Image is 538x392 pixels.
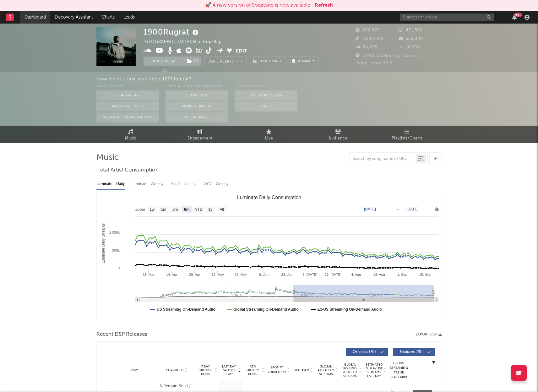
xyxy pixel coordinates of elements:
[350,350,379,354] span: Originals ( 70 )
[289,57,319,66] button: Summary
[373,126,442,143] a: Playlists/Charts
[208,207,212,212] text: 1y
[96,126,166,143] a: Music
[235,126,304,143] a: Live
[304,126,373,143] a: Audience
[204,179,229,189] div: OCC - Weekly
[397,350,426,354] span: Features ( 20 )
[329,135,348,142] span: Audience
[112,248,120,252] text: 500k
[109,231,120,234] text: 1 000k
[183,57,201,66] button: (1)
[116,368,157,373] div: Name
[396,207,399,211] text: →
[197,365,214,376] span: 7 Day Spotify Plays
[189,273,200,276] text: 28. Apr
[406,207,418,211] text: [DATE]
[392,135,423,142] span: Playlists/Charts
[117,266,119,270] text: 0
[399,45,420,49] span: 10,298
[373,273,385,276] text: 18. Aug
[144,27,200,37] div: 1900Rugrat
[144,57,183,66] button: Tracking
[281,273,292,276] text: 23. Jun
[317,307,382,312] text: Ex-US Streaming On-Demand Audio
[324,273,341,276] text: 21. [DATE]
[96,90,159,101] button: Sodatone App
[211,273,224,276] text: 12. May
[366,363,383,378] span: Estimated % Playlist Streams Last Day
[144,38,229,46] div: [GEOGRAPHIC_DATA] | Hip-Hop/Rap
[258,58,282,65] span: Benchmark
[393,348,435,356] button: Features(20)
[356,54,422,58] span: 1,805,750 Monthly Listeners
[143,273,155,276] text: 31. Mar
[356,61,392,65] span: Jump Score: 76.2
[317,365,334,376] span: Global ATD Audio Streams
[221,365,237,376] span: Last Day Spotify Plays
[166,126,235,143] a: Engagement
[400,14,494,21] input: Search for artists
[157,307,215,312] text: US Streaming On-Demand Audio
[350,156,416,161] input: Search by song name or URL
[97,11,119,24] a: Charts
[244,365,261,376] span: ATD Spotify Plays
[302,273,317,276] text: 7. [DATE]
[135,207,145,212] text: Zoom
[172,207,178,212] text: 3m
[96,112,159,122] button: Sodatone Snowflake Data
[416,333,442,336] button: Export CSV
[399,28,422,32] span: 471,362
[235,101,297,112] button: Other
[220,207,224,212] text: All
[97,192,442,318] svg: Luminate Daily Consumption
[265,135,273,142] span: Live
[237,195,301,200] text: Luminate Daily Consumption
[96,166,159,174] span: Total Artist Consumption
[315,2,333,9] button: Refresh
[297,60,315,63] span: Summary
[356,45,378,49] span: 54,499
[399,37,423,41] span: 323,000
[390,361,409,380] div: Global Streaming Trend (Last 60D)
[96,331,147,338] span: Recent DSP Releases
[204,57,247,66] button: Email AlertsOff
[96,101,159,112] button: Sodatone Emails
[268,365,286,375] span: Spotify Popularity
[235,90,297,101] button: Artist on Roster
[205,2,312,9] div: 🚀 A new version of Sodatone is now available.
[96,179,125,189] div: Luminate - Daily
[259,273,269,276] text: 9. Jun
[161,207,166,212] text: 1m
[235,83,297,90] div: Other Sources
[96,83,159,90] div: With Sodatone
[166,101,228,112] button: Word Of Mouth
[341,363,359,378] span: Global Rolling 7D Audio Streams
[514,13,522,17] div: 99 +
[250,57,286,66] a: Benchmark
[236,47,247,55] button: Edit
[294,368,309,372] span: Released
[356,28,380,32] span: 256,827
[50,11,97,24] a: Discovery Assistant
[166,90,228,101] button: On My Own
[236,60,243,63] em: Off
[132,179,165,189] div: Luminate - Weekly
[512,15,517,20] button: 99+
[125,135,137,142] span: Music
[184,207,189,212] text: 6m
[119,11,139,24] a: Leads
[166,83,228,90] div: Other A&R Discovery Methods
[166,112,228,122] button: Other Tools
[20,11,50,24] a: Dashboard
[101,223,106,263] text: Luminate Daily Streams
[166,368,184,372] span: Copyright
[235,273,247,276] text: 26. May
[356,37,384,41] span: 1,100,000
[195,207,202,212] text: YTD
[346,348,388,356] button: Originals(70)
[364,207,376,211] text: [DATE]
[419,273,431,276] text: 15. Sep
[397,273,407,276] text: 1. Sep
[351,273,361,276] text: 4. Aug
